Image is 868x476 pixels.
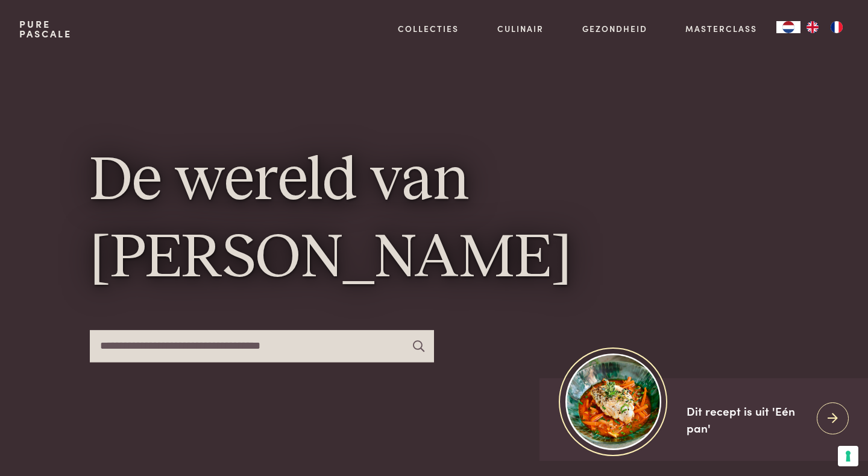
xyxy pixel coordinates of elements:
h1: De wereld van [PERSON_NAME] [90,144,778,298]
aside: Language selected: Nederlands [776,21,849,33]
button: Uw voorkeuren voor toestemming voor trackingtechnologieën [838,446,858,466]
a: Culinair [497,22,544,35]
img: https://admin.purepascale.com/wp-content/uploads/2025/08/home_recept_link.jpg [565,354,661,449]
a: PurePascale [19,19,72,39]
a: https://admin.purepascale.com/wp-content/uploads/2025/08/home_recept_link.jpg Dit recept is uit '... [539,378,868,461]
a: Masterclass [685,22,757,35]
a: FR [825,21,849,33]
a: NL [776,21,800,33]
div: Language [776,21,800,33]
div: Dit recept is uit 'Eén pan' [687,402,807,437]
a: Collecties [398,22,459,35]
ul: Language list [800,21,849,33]
a: Gezondheid [582,22,647,35]
a: EN [800,21,825,33]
